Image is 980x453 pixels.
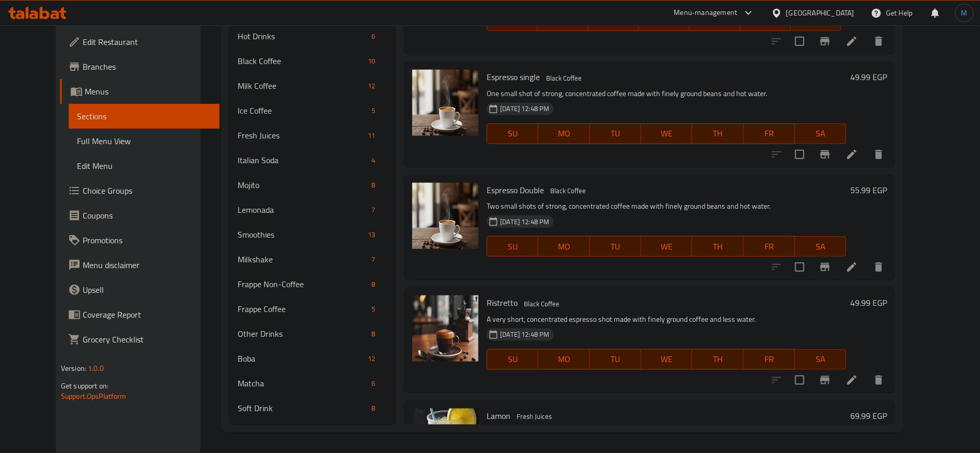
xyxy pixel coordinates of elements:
[367,255,379,264] span: 7
[83,234,211,246] span: Promotions
[594,352,637,367] span: TU
[238,303,367,315] span: Frappe Coffee
[83,209,211,222] span: Coupons
[538,349,589,370] button: MO
[238,327,367,340] div: Other Drinks
[367,304,379,314] span: 5
[238,104,367,117] div: Ice Coffee
[866,29,891,54] button: delete
[594,239,637,254] span: TU
[487,200,846,213] p: Two small shots of strong, concentrated coffee made with finely ground beans and hot water.
[77,110,211,122] span: Sections
[866,142,891,167] button: delete
[229,98,396,123] div: Ice Coffee5
[496,330,553,339] span: [DATE] 12:48 PM
[83,60,211,73] span: Branches
[799,239,842,254] span: SA
[238,377,367,389] span: Matcha
[412,70,478,136] img: Espresso single
[229,123,396,148] div: Fresh Juices11
[542,126,585,141] span: MO
[487,408,510,424] span: Lamon
[487,236,538,257] button: SU
[69,129,220,153] a: Full Menu View
[238,80,364,92] span: Milk Coffee
[229,49,396,73] div: Black Coffee10
[641,123,692,144] button: WE
[692,236,743,257] button: TH
[491,126,534,141] span: SU
[238,402,367,414] div: Soft Drink
[85,85,211,98] span: Menus
[367,327,379,340] div: items
[696,126,739,141] span: TH
[60,54,220,79] a: Branches
[789,256,811,278] span: Select to update
[542,13,584,28] span: MO
[789,30,811,52] span: Select to update
[367,377,379,389] div: items
[60,277,220,302] a: Upsell
[367,402,379,414] div: items
[813,368,837,393] button: Branch-specific-item
[364,129,379,142] div: items
[367,204,379,216] div: items
[229,321,396,346] div: Other Drinks8
[748,352,791,367] span: FR
[542,72,586,84] div: Black Coffee
[364,354,379,364] span: 12
[238,30,367,42] span: Hot Drinks
[590,123,641,144] button: TU
[367,205,379,215] span: 7
[641,236,692,257] button: WE
[789,369,811,391] span: Select to update
[674,7,738,19] div: Menu-management
[60,203,220,228] a: Coupons
[520,298,564,310] div: Black Coffee
[60,29,220,54] a: Edit Restaurant
[692,123,743,144] button: TH
[799,352,842,367] span: SA
[238,278,367,290] span: Frappe Non-Coffee
[789,144,811,165] span: Select to update
[367,278,379,290] div: items
[813,142,837,167] button: Branch-specific-item
[77,135,211,147] span: Full Menu View
[364,56,379,66] span: 10
[367,379,379,388] span: 6
[846,374,858,386] a: Edit menu item
[491,13,534,28] span: SU
[850,70,887,84] h6: 49.99 EGP
[60,79,220,104] a: Menus
[229,222,396,247] div: Smoothies13
[487,295,518,310] span: Ristretto
[487,349,538,370] button: SU
[748,239,791,254] span: FR
[83,284,211,296] span: Upsell
[846,148,858,161] a: Edit menu item
[367,155,379,165] span: 4
[229,197,396,222] div: Lemonada7
[238,179,367,191] span: Mojito
[238,253,367,265] span: Milkshake
[364,228,379,241] div: items
[69,104,220,129] a: Sections
[813,255,837,279] button: Branch-specific-item
[795,349,846,370] button: SA
[542,239,585,254] span: MO
[229,396,396,420] div: Soft Drink8
[83,333,211,346] span: Grocery Checklist
[60,228,220,253] a: Promotions
[850,409,887,423] h6: 69.99 EGP
[645,239,688,254] span: WE
[238,228,364,241] div: Smoothies
[412,295,478,362] img: Ristretto
[694,13,736,28] span: TH
[795,123,846,144] button: SA
[60,327,220,352] a: Grocery Checklist
[487,313,846,326] p: A very short, concentrated espresso shot made with finely ground coffee and less water.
